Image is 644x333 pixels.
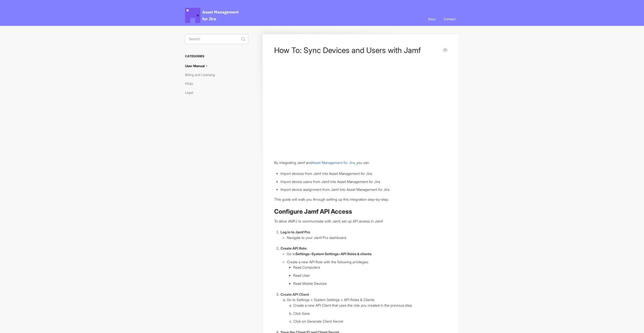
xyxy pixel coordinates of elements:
a: Docs [424,12,439,26]
input: Search [185,34,248,44]
h3: Categories [185,52,248,61]
b: Create API Client [280,292,309,297]
li: Click Save [293,311,447,316]
li: Import device users from Jamf into Asset Management for Jira [280,179,447,184]
a: Asset Management for Jira [312,160,355,165]
strong: API Roles & clients [341,252,371,256]
li: Create a new API Client that uses the role you created in the previous step [293,303,447,308]
a: Print this Article [443,48,447,53]
a: FAQs [185,80,197,88]
a: Billing and Licensing [185,71,219,79]
strong: Create API Role [280,246,306,250]
li: : [280,246,447,286]
li: Import devices from Jamf into Asset Management for Jira [280,171,447,176]
a: Legal [185,88,197,97]
li: Read Mobile Devices [293,281,447,286]
span: Asset Management for Jira Docs [185,8,239,23]
li: Go to > > . [287,251,447,257]
li: Navigate to your Jamf Pro dashboard. [287,235,447,240]
strong: Log in to Jamf Pro [280,230,310,234]
h2: Configure Jamf API Access [274,208,447,216]
li: Read Computers [293,265,447,270]
h1: How To: Sync Devices and Users with Jamf [274,46,439,55]
li: Read User [293,273,447,278]
strong: System Settings [311,252,338,256]
li: Import device assignment from Jamf into Asset Management for Jira [280,187,447,192]
p: To allow AMFJ to communicate with Jamf, set up API access in Jamf: [274,218,447,224]
li: Create a new API Role with the following privileges: [287,259,447,286]
p: This guide will walk you through setting up this integration step-by-step. [274,197,447,202]
a: User Manual [185,62,213,70]
strong: Settings [295,252,309,256]
a: Contact [440,12,459,26]
li: Go to Settings > System Settings > API Roles & Clients [287,297,447,324]
p: By integrating Jamf and , you can: [274,160,447,165]
li: Click on Generate Client Secret [293,319,447,324]
li: : [280,229,447,240]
